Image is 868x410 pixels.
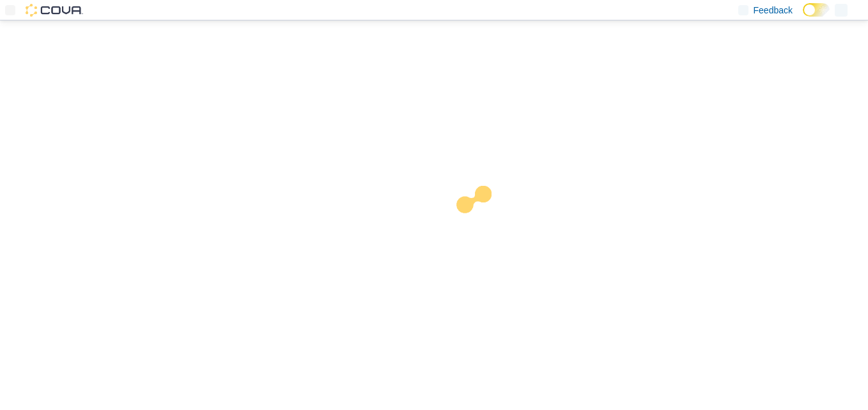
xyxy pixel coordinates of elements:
input: Dark Mode [803,3,830,17]
img: cova-loader [434,176,530,272]
img: Cova [26,4,83,17]
span: Feedback [754,4,793,17]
